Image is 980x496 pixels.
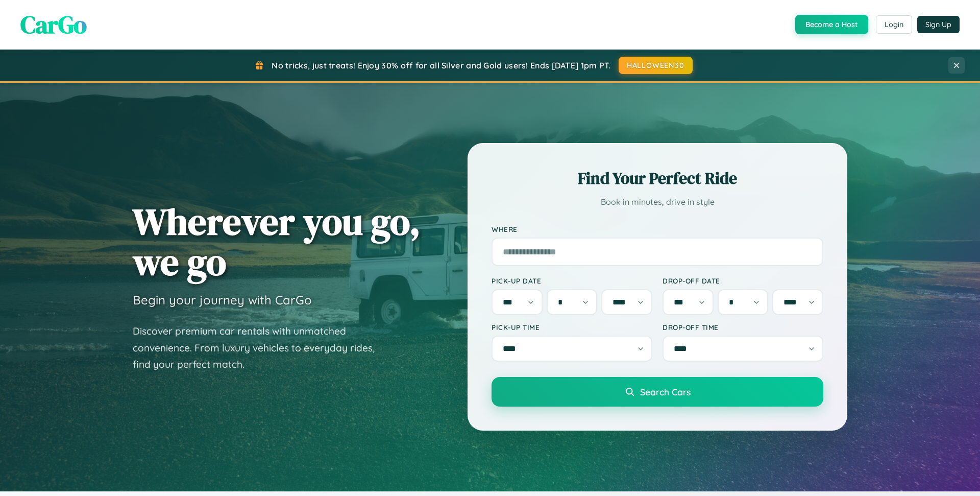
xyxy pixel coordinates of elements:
[492,225,823,233] label: Where
[20,8,87,41] span: CarGo
[663,276,823,285] label: Drop-off Date
[619,57,693,74] button: HALLOWEEN30
[133,323,388,373] p: Discover premium car rentals with unmatched convenience. From luxury vehicles to everyday rides, ...
[663,323,823,332] label: Drop-off Time
[272,60,610,70] span: No tricks, just treats! Enjoy 30% off for all Silver and Gold users! Ends [DATE] 1pm PT.
[492,195,823,209] p: Book in minutes, drive in style
[795,15,868,34] button: Become a Host
[640,386,691,397] span: Search Cars
[492,276,652,285] label: Pick-up Date
[492,377,823,407] button: Search Cars
[133,201,421,282] h1: Wherever you go, we go
[492,167,823,190] h2: Find Your Perfect Ride
[876,15,912,34] button: Login
[133,292,312,308] h3: Begin your journey with CarGo
[917,16,960,33] button: Sign Up
[492,323,652,332] label: Pick-up Time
